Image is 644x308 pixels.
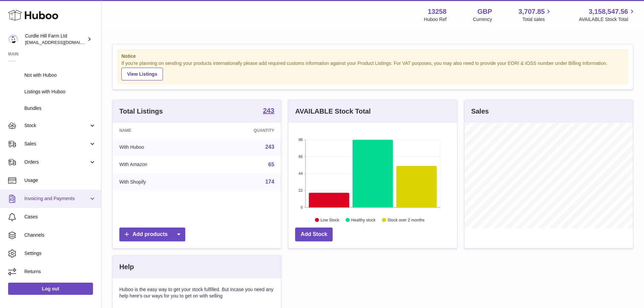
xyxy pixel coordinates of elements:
span: Total sales [522,16,552,23]
a: Add Stock [295,228,333,241]
a: 65 [268,162,275,167]
span: Sales [24,141,89,147]
text: 0 [301,205,303,209]
div: Curdle Hill Farm Ltd [25,33,86,46]
text: Low Stock [320,217,339,222]
div: Huboo Ref [424,16,447,23]
span: AVAILABLE Stock Total [579,16,636,23]
th: Quantity [205,123,281,138]
text: 44 [299,171,303,175]
strong: Notice [121,53,624,60]
th: Name [113,123,205,138]
span: 3,158,547.56 [589,7,628,16]
a: 174 [265,179,275,185]
text: 66 [299,155,303,159]
a: View Listings [121,68,163,80]
a: 3,158,547.56 AVAILABLE Stock Total [579,7,636,23]
div: Currency [473,16,492,23]
text: Stock over 2 months [388,217,425,222]
span: Orders [24,159,89,165]
text: Healthy stock [351,217,376,222]
img: internalAdmin-13258@internal.huboo.com [8,34,18,44]
td: With Amazon [113,156,205,173]
span: Bundles [24,105,96,112]
span: Stock [24,122,89,129]
a: 3,707.85 Total sales [519,7,553,23]
strong: GBP [477,7,492,16]
span: Invoicing and Payments [24,195,89,202]
span: Channels [24,232,96,238]
span: Listings with Huboo [24,89,96,95]
a: Add products [119,228,185,241]
span: Settings [24,250,96,257]
span: Not with Huboo [24,72,96,78]
h3: Sales [471,107,489,116]
span: Usage [24,177,96,184]
strong: 13258 [428,7,447,16]
span: Cases [24,214,96,220]
span: Returns [24,268,96,275]
span: [EMAIL_ADDRESS][DOMAIN_NAME] [25,40,99,45]
a: Log out [8,283,93,295]
td: With Huboo [113,138,205,156]
a: 243 [263,107,274,115]
text: 88 [299,138,303,142]
h3: AVAILABLE Stock Total [295,107,371,116]
h3: Total Listings [119,107,163,116]
div: If you're planning on sending your products internationally please add required customs informati... [121,60,624,80]
h3: Help [119,262,134,271]
a: 243 [265,144,275,150]
strong: 243 [263,107,274,114]
span: 3,707.85 [519,7,545,16]
td: With Shopify [113,173,205,191]
p: Huboo is the easy way to get your stock fulfilled. But incase you need any help here's our ways f... [119,286,274,299]
text: 22 [299,188,303,192]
